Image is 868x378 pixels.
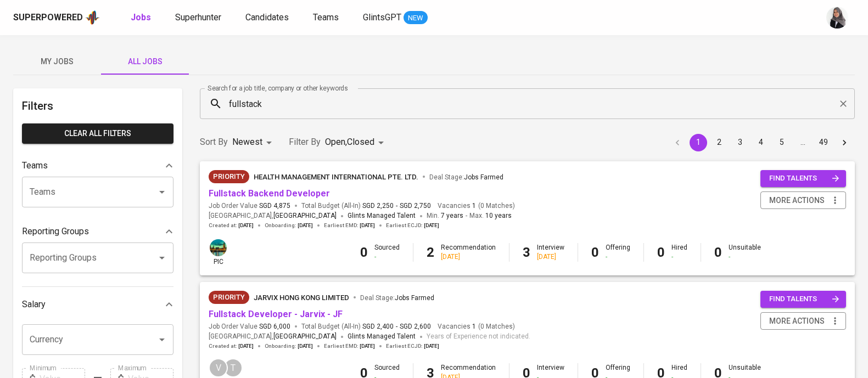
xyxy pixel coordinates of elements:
[466,211,467,222] span: -
[760,191,846,210] button: more actions
[154,184,170,200] button: Open
[438,322,515,331] span: Vacancies ( 0 Matches )
[360,245,368,260] b: 0
[710,134,728,151] button: Go to page 2
[386,342,439,350] span: Earliest ECJD :
[301,322,431,331] span: Total Budget (All-In)
[363,11,428,25] a: GlintsGPT NEW
[273,331,337,342] span: [GEOGRAPHIC_DATA]
[210,239,227,256] img: a5d44b89-0c59-4c54-99d0-a63b29d42bd3.jpg
[441,212,463,219] span: 7 years
[438,201,515,211] span: Vacancies ( 0 Matches )
[396,322,397,331] span: -
[362,201,394,211] span: SGD 2,250
[404,13,428,24] span: NEW
[22,97,173,115] h6: Filters
[20,55,94,69] span: My Jobs
[232,132,276,153] div: Newest
[209,211,337,222] span: [GEOGRAPHIC_DATA] ,
[348,212,416,219] span: Glints Managed Talent
[209,170,249,183] div: New Job received from Demand Team
[667,134,855,151] nav: pagination navigation
[731,134,749,151] button: Go to page 3
[815,134,832,151] button: Go to page 49
[769,314,825,328] span: more actions
[154,332,170,347] button: Open
[729,252,761,262] div: -
[537,252,564,262] div: [DATE]
[427,212,463,219] span: Min.
[22,298,46,311] p: Salary
[22,155,173,177] div: Teams
[485,212,512,219] span: 10 years
[154,250,170,266] button: Open
[424,342,439,350] span: [DATE]
[22,221,173,242] div: Reporting Groups
[769,172,839,185] span: find talents
[794,137,811,148] div: …
[254,173,418,181] span: HEALTH MANAGEMENT INTERNATIONAL PTE. LTD.
[427,245,434,260] b: 2
[22,294,173,315] div: Salary
[232,136,262,149] p: Newest
[773,134,791,151] button: Go to page 5
[313,11,341,25] a: Teams
[265,342,313,350] span: Onboarding :
[22,225,89,238] p: Reporting Groups
[254,294,349,302] span: Jarvix Hong Kong Limited
[238,222,254,229] span: [DATE]
[259,322,290,331] span: SGD 6,000
[400,322,431,331] span: SGD 2,600
[671,243,687,262] div: Hired
[209,309,343,319] a: Fullstack Developer - Jarvix - JF
[324,342,375,350] span: Earliest EMD :
[400,201,431,211] span: SGD 2,750
[374,252,400,262] div: -
[209,342,254,350] span: Created at :
[396,201,397,211] span: -
[537,243,564,262] div: Interview
[298,222,313,229] span: [DATE]
[223,358,243,377] div: T
[238,342,254,350] span: [DATE]
[429,173,503,181] span: Deal Stage :
[209,171,249,182] span: Priority
[22,123,173,144] button: Clear All filters
[471,322,476,331] span: 1
[22,159,48,172] p: Teams
[324,222,375,229] span: Earliest EMD :
[729,243,761,262] div: Unsuitable
[273,211,337,222] span: [GEOGRAPHIC_DATA]
[13,12,83,24] div: Superpowered
[760,170,846,187] button: find talents
[362,322,394,331] span: SGD 2,400
[760,312,846,330] button: more actions
[325,132,388,153] div: Open,Closed
[424,222,439,229] span: [DATE]
[209,291,249,304] div: New Job received from Demand Team
[265,222,313,229] span: Onboarding :
[209,188,330,199] a: Fullstack Backend Developer
[441,252,496,262] div: [DATE]
[374,243,400,262] div: Sourced
[826,7,848,29] img: sinta.windasari@glints.com
[427,331,530,342] span: Years of Experience not indicated.
[363,12,401,22] span: GlintsGPT
[175,11,223,25] a: Superhunter
[395,294,434,302] span: Jobs Farmed
[85,9,100,26] img: app logo
[200,136,228,149] p: Sort By
[209,358,228,377] div: V
[209,292,249,303] span: Priority
[591,245,599,260] b: 0
[245,11,291,25] a: Candidates
[209,222,254,229] span: Created at :
[606,252,630,262] div: -
[769,194,825,207] span: more actions
[752,134,770,151] button: Go to page 4
[769,293,839,306] span: find talents
[469,212,512,219] span: Max.
[298,342,313,350] span: [DATE]
[606,243,630,262] div: Offering
[836,96,851,111] button: Clear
